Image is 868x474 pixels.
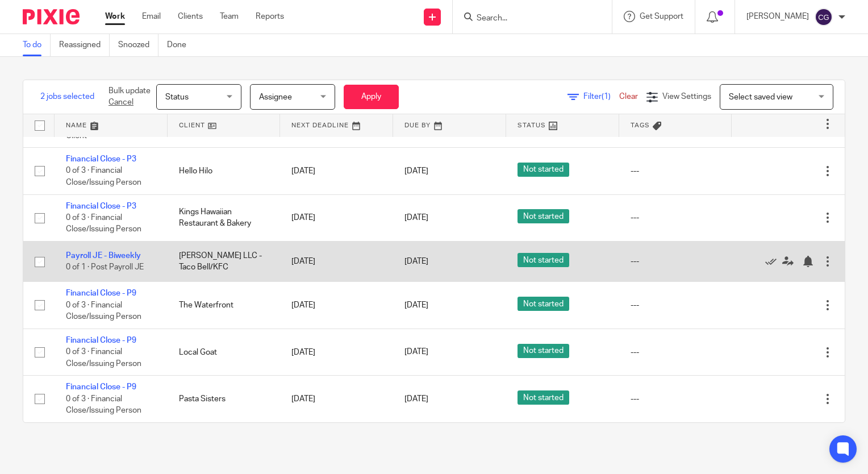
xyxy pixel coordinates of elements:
[602,93,611,101] span: (1)
[118,34,158,56] a: Snoozed
[256,11,284,22] a: Reports
[619,93,638,101] a: Clear
[518,253,569,267] span: Not started
[66,348,141,368] span: 0 of 3 · Financial Close/Issuing Person
[108,98,133,106] a: Cancel
[168,282,281,329] td: The Waterfront
[66,214,141,234] span: 0 of 3 · Financial Close/Issuing Person
[168,194,281,241] td: Kings Hawaiian Restaurant & Bakery
[168,148,281,194] td: Hello Hilo
[631,212,721,223] div: ---
[404,214,428,222] span: [DATE]
[105,11,125,22] a: Work
[631,256,721,267] div: ---
[404,257,428,265] span: [DATE]
[40,91,94,102] span: 2 jobs selected
[746,11,809,22] p: [PERSON_NAME]
[59,34,110,56] a: Reassigned
[165,93,189,101] span: Status
[475,14,578,24] input: Search
[66,395,141,415] span: 0 of 3 · Financial Close/Issuing Person
[765,256,782,267] a: Mark as done
[66,301,141,321] span: 0 of 3 · Financial Close/Issuing Person
[662,93,711,101] span: View Settings
[344,85,399,109] button: Apply
[66,120,147,140] span: 0 of 1 · Issue Prelims to Client
[142,11,161,22] a: Email
[66,167,141,187] span: 0 of 3 · Financial Close/Issuing Person
[640,13,683,20] span: Get Support
[404,395,428,403] span: [DATE]
[168,329,281,375] td: Local Goat
[23,34,51,56] a: To do
[66,252,141,260] a: Payroll JE - Biweekly
[583,93,619,101] span: Filter
[280,242,393,282] td: [DATE]
[66,263,144,271] span: 0 of 1 · Post Payroll JE
[404,167,428,175] span: [DATE]
[280,376,393,422] td: [DATE]
[518,390,569,405] span: Not started
[280,329,393,375] td: [DATE]
[168,376,281,422] td: Pasta Sisters
[66,155,136,163] a: Financial Close - P3
[631,300,721,311] div: ---
[280,194,393,241] td: [DATE]
[280,148,393,194] td: [DATE]
[404,301,428,309] span: [DATE]
[729,93,792,101] span: Select saved view
[23,9,80,24] img: Pixie
[108,85,151,109] p: Bulk update
[167,34,195,56] a: Done
[178,11,203,22] a: Clients
[280,282,393,329] td: [DATE]
[259,93,292,101] span: Assignee
[518,163,569,177] span: Not started
[631,165,721,177] div: ---
[66,336,136,344] a: Financial Close - P9
[220,11,239,22] a: Team
[518,297,569,311] span: Not started
[631,393,721,405] div: ---
[631,347,721,358] div: ---
[168,242,281,282] td: [PERSON_NAME] LLC - Taco Bell/KFC
[66,289,136,297] a: Financial Close - P9
[66,383,136,391] a: Financial Close - P9
[518,209,569,223] span: Not started
[518,344,569,358] span: Not started
[66,202,136,210] a: Financial Close - P3
[815,8,833,26] img: svg%3E
[404,348,428,356] span: [DATE]
[631,122,650,128] span: Tags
